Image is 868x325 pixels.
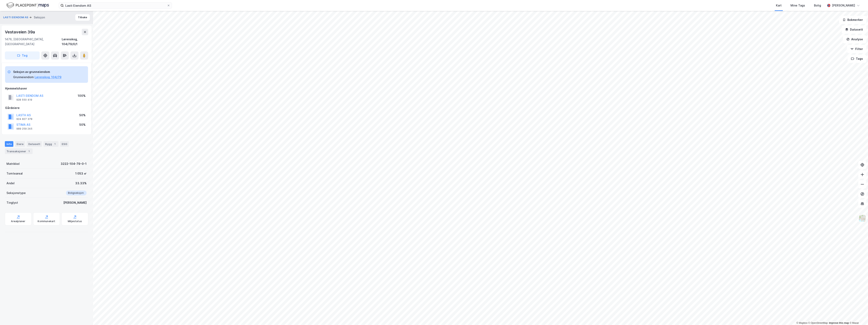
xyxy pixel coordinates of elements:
div: Kommunekart [38,220,55,223]
button: Tags [848,55,866,63]
div: 1 [27,149,31,153]
button: Tilbake [75,14,90,21]
div: Bygg [44,141,58,147]
div: 928 550 419 [16,98,32,101]
input: Søk på adresse, matrikkel, gårdeiere, leietakere eller personer [64,2,167,9]
div: Kart [776,3,782,8]
div: 989 259 245 [16,127,32,130]
div: Hjemmelshaver [5,86,88,91]
div: Seksjon av grunneiendom [13,69,62,74]
div: Grunneiendom [13,75,34,80]
img: Z [858,214,866,222]
img: logo.f888ab2527a4732fd821a326f86c7f29.svg [6,2,49,9]
div: Eiere [15,141,25,147]
div: Seksjon [34,15,45,20]
div: Matrikkel [6,161,20,166]
div: Mine Tags [791,3,805,8]
button: Tag [5,51,40,60]
button: Filter [847,45,866,53]
a: Improve this map [829,322,849,324]
div: Vestaveien 39a [5,29,36,35]
div: Lørenskog, 104/79/0/1 [62,37,88,47]
a: Mapbox [796,322,808,324]
div: 50% [79,122,86,127]
iframe: Chat Widget [848,306,868,325]
button: LASTI EIENDOM AS [3,15,29,19]
div: [PERSON_NAME] [832,3,855,8]
div: 1 [53,142,57,146]
div: Transaksjoner [5,148,33,154]
div: Tomteareal [6,171,23,176]
div: ESG [60,141,69,147]
div: [PERSON_NAME] [63,200,87,205]
div: 100% [78,93,86,98]
div: Arealplaner [11,220,25,223]
button: Analyse [843,35,866,43]
div: Tinglyst [6,200,18,205]
div: 3222-104-79-0-1 [61,161,87,166]
div: 1476, [GEOGRAPHIC_DATA], [GEOGRAPHIC_DATA] [5,37,62,47]
button: Bokmerker [839,16,866,24]
div: 33.33% [75,181,87,186]
div: 924 827 378 [16,117,32,121]
div: Andel [6,181,15,186]
button: Datasett [842,26,866,34]
div: Gårdeiere [5,105,88,110]
div: 1 053 ㎡ [75,171,87,176]
div: Miljøstatus [68,220,82,223]
button: Lørenskog, 104/79 [35,75,62,80]
div: 50% [79,113,86,118]
div: Bolig [814,3,821,8]
div: Info [5,141,13,147]
div: Datasett [27,141,42,147]
a: OpenStreetMap [808,322,828,324]
div: Seksjonstype [6,191,26,195]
